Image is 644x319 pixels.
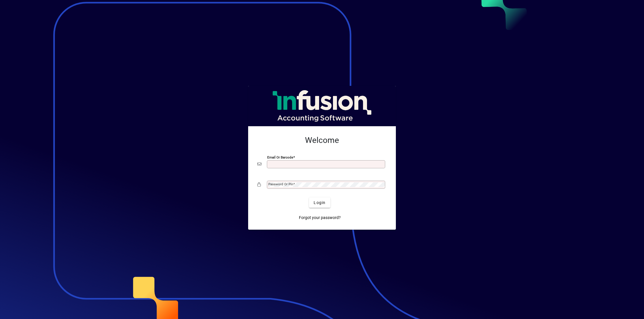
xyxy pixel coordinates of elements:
a: Forgot your password? [297,212,343,223]
mat-label: Password or Pin [268,182,293,186]
mat-label: Email or Barcode [267,155,293,159]
button: Login [309,197,330,208]
span: Login [314,200,325,206]
h2: Welcome [257,135,387,145]
span: Forgot your password? [299,215,341,221]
